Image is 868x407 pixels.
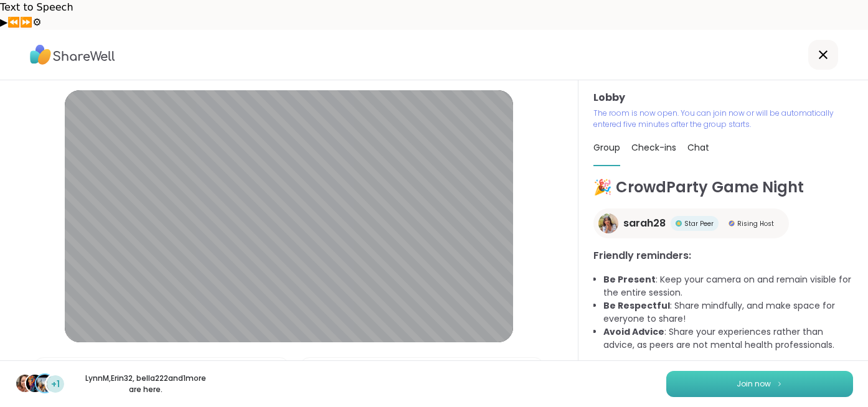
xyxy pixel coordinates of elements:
button: Previous [7,15,20,30]
img: Star Peer [676,220,682,227]
li: : Share your experiences rather than advice, as peers are not mental health professionals. [603,325,853,352]
p: The room is now open. You can join now or will be automatically entered five minutes after the gr... [593,108,853,130]
span: Join now [737,378,771,390]
span: Rising Host [737,219,774,228]
p: LynnM , Erin32 , bella222 and 1 more are here. [76,373,215,395]
button: Settings [32,15,41,30]
b: Be Respectful [603,299,670,312]
img: Microphone [39,358,50,383]
b: Avoid Advice [603,325,664,338]
img: bella222 [36,375,54,392]
button: Forward [20,15,32,30]
img: Rising Host [729,220,735,227]
img: sarah28 [598,213,618,233]
li: : Share mindfully, and make space for everyone to share! [603,299,853,325]
span: Chat [687,141,709,154]
li: : Keep your camera on and remain visible for the entire session. [603,273,853,299]
span: Check-ins [631,141,676,154]
span: sarah28 [623,216,666,231]
b: Be Present [603,273,656,286]
span: Group [593,141,620,154]
h3: Friendly reminders: [593,248,853,263]
h1: 🎉 CrowdParty Game Night [593,176,853,199]
span: +1 [51,378,60,391]
span: Star Peer [684,219,714,228]
span: | [55,358,59,383]
img: Erin32 [26,375,44,392]
a: sarah28sarah28Star PeerStar PeerRising HostRising Host [593,208,789,238]
img: LynnM [16,375,34,392]
h3: Lobby [593,90,853,105]
button: Join now [666,371,853,397]
img: ShareWell Logomark [776,380,783,387]
img: ShareWell Logo [30,40,115,69]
